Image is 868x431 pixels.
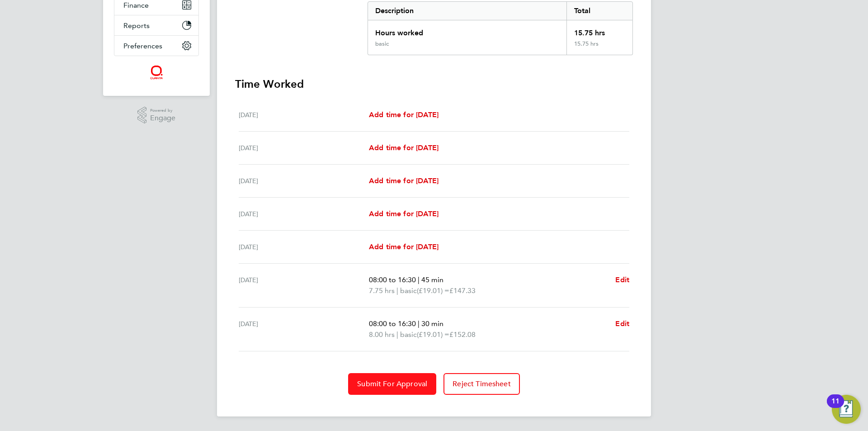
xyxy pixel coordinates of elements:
[832,395,861,424] button: Open Resource Center, 11 new notifications
[615,275,629,284] span: Edit
[369,330,395,339] span: 8.00 hrs
[615,318,629,329] a: Edit
[369,175,439,186] a: Add time for [DATE]
[400,329,417,340] span: basic
[123,42,162,50] span: Preferences
[137,107,176,124] a: Powered byEngage
[239,142,369,153] div: [DATE]
[239,175,369,186] div: [DATE]
[114,65,199,80] a: Go to home page
[239,318,369,340] div: [DATE]
[123,1,149,9] span: Finance
[369,110,439,119] span: Add time for [DATE]
[368,1,633,55] div: Summary
[369,109,439,120] a: Add time for [DATE]
[421,275,443,284] span: 45 min
[369,242,439,251] span: Add time for [DATE]
[369,275,416,284] span: 08:00 to 16:30
[123,21,150,30] span: Reports
[566,20,632,40] div: 15.75 hrs
[150,107,175,114] span: Powered by
[368,20,566,40] div: Hours worked
[369,319,416,328] span: 08:00 to 16:30
[449,286,476,295] span: £147.33
[449,330,476,339] span: £152.08
[239,242,369,252] div: [DATE]
[369,242,439,252] a: Add time for [DATE]
[114,36,198,56] button: Preferences
[396,286,398,295] span: |
[235,77,633,91] h3: Time Worked
[375,40,389,47] div: basic
[239,275,369,296] div: [DATE]
[418,319,420,328] span: |
[369,209,439,218] span: Add time for [DATE]
[114,15,198,35] button: Reports
[453,379,511,388] span: Reject Timesheet
[239,109,369,120] div: [DATE]
[396,330,398,339] span: |
[357,379,427,388] span: Submit For Approval
[418,275,420,284] span: |
[417,286,449,295] span: (£19.01) =
[443,373,520,395] button: Reject Timesheet
[566,2,632,20] div: Total
[369,176,439,185] span: Add time for [DATE]
[615,319,629,328] span: Edit
[831,401,840,413] div: 11
[400,285,417,296] span: basic
[348,373,436,395] button: Submit For Approval
[368,2,566,20] div: Description
[369,143,439,152] span: Add time for [DATE]
[150,65,163,80] img: quantacontracts-logo-retina.png
[150,114,175,122] span: Engage
[421,319,443,328] span: 30 min
[239,208,369,219] div: [DATE]
[369,142,439,153] a: Add time for [DATE]
[417,330,449,339] span: (£19.01) =
[369,286,395,295] span: 7.75 hrs
[566,40,632,55] div: 15.75 hrs
[369,208,439,219] a: Add time for [DATE]
[615,275,629,285] a: Edit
